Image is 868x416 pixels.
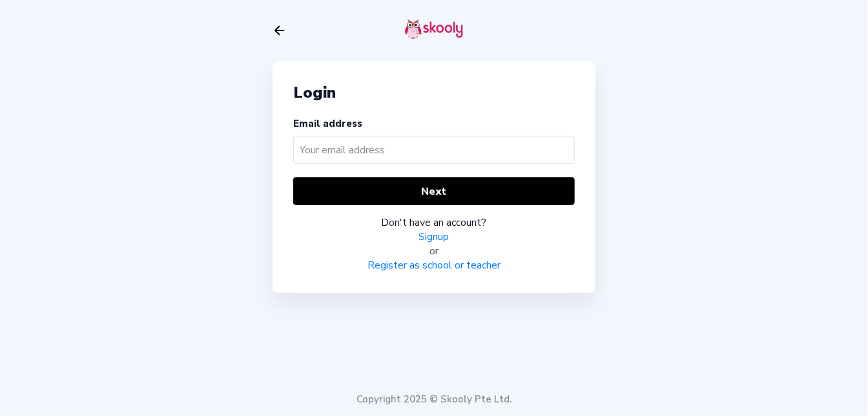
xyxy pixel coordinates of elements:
[293,136,575,164] input: Your email address
[293,244,575,258] div: or
[293,82,575,103] div: Login
[273,23,287,38] button: arrow back outline
[293,177,575,205] button: Next
[293,117,362,130] label: Email address
[419,230,449,244] a: Signup
[367,258,501,272] a: Register as school or teacher
[293,215,575,230] div: Don't have an account?
[405,19,463,39] img: skooly-logo.png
